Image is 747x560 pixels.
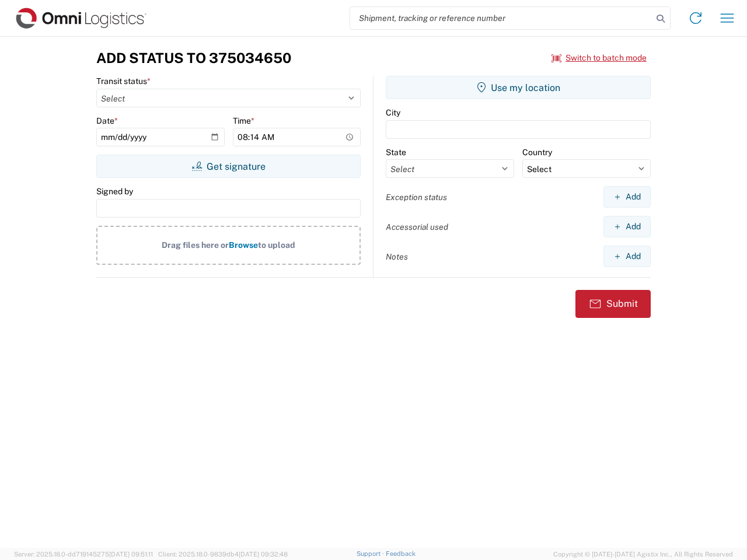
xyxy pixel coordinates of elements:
[603,186,651,208] button: Add
[553,549,733,559] span: Copyright © [DATE]-[DATE] Agistix Inc., All Rights Reserved
[96,50,291,66] h3: Add Status to 375034650
[96,76,151,86] label: Transit status
[350,7,652,29] input: Shipment, tracking or reference number
[575,290,651,318] button: Submit
[162,240,229,250] span: Drag files here or
[386,147,406,157] label: State
[158,551,288,558] span: Client: 2025.18.0-9839db4
[386,251,408,262] label: Notes
[551,48,647,68] button: Switch to batch mode
[357,550,386,557] a: Support
[96,116,118,126] label: Date
[96,155,361,178] button: Get signature
[522,147,552,157] label: Country
[386,192,447,202] label: Exception status
[386,107,400,118] label: City
[258,240,295,250] span: to upload
[386,76,651,99] button: Use my location
[109,551,153,558] span: [DATE] 09:51:11
[239,551,288,558] span: [DATE] 09:32:48
[386,550,416,557] a: Feedback
[603,216,651,237] button: Add
[96,186,133,197] label: Signed by
[14,551,153,558] span: Server: 2025.18.0-dd719145275
[229,240,258,250] span: Browse
[386,222,448,232] label: Accessorial used
[233,116,254,126] label: Time
[603,246,651,267] button: Add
